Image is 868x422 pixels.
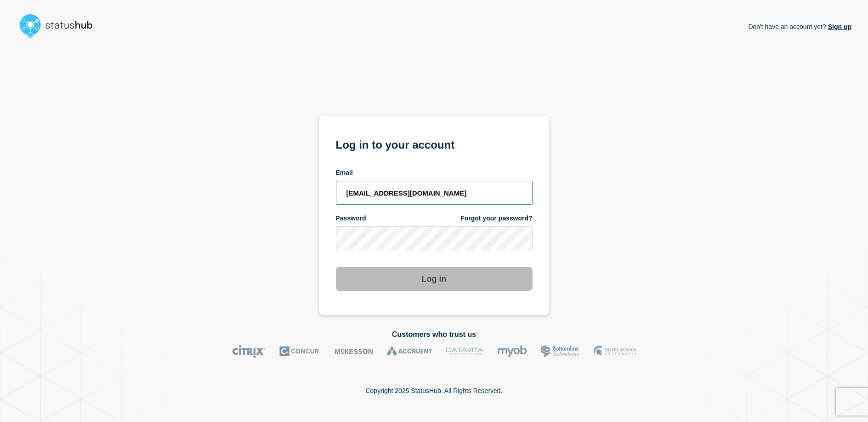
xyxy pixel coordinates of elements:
img: Concur logo [279,345,321,358]
img: myob logo [497,345,527,358]
input: email input [336,181,533,205]
img: Bottomline logo [541,345,580,358]
p: Don't have an account yet? [748,16,851,38]
img: MSU logo [594,345,636,358]
span: Email [336,168,353,177]
button: Log in [336,267,533,291]
a: Sign up [826,23,851,30]
img: Citrix logo [232,345,266,358]
img: DataVita logo [446,345,483,358]
p: Copyright 2025 StatusHub. All Rights Reserved. [365,387,502,394]
img: Accruent logo [387,345,432,358]
span: Password [336,214,366,223]
h1: Log in to your account [336,135,533,152]
img: StatusHub logo [17,11,104,40]
input: password input [336,226,533,250]
h2: Customers who trust us [17,330,851,339]
a: Forgot your password? [460,214,532,223]
img: McKesson logo [335,345,373,358]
